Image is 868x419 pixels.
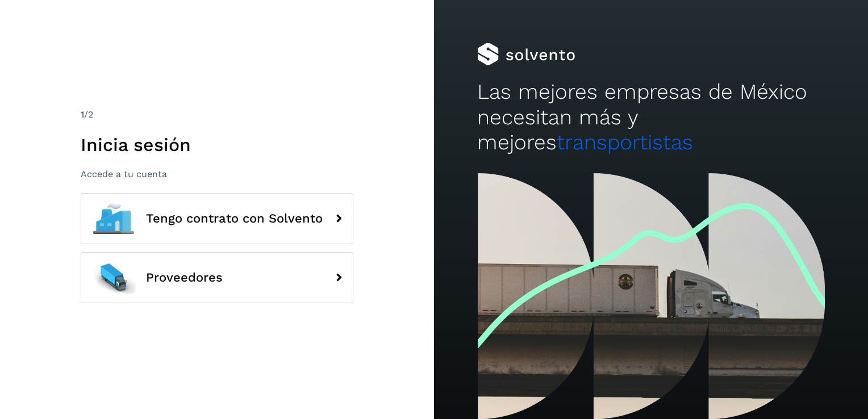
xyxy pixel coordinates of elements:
button: Proveedores [81,252,353,303]
span: Proveedores [146,271,223,284]
span: transportistas [557,130,693,154]
p: Accede a tu cuenta [81,169,353,179]
span: 1 [81,109,84,120]
span: Tengo contrato con Solvento [146,212,323,225]
h2: Las mejores empresas de México necesitan más y mejores [477,79,824,155]
h1: Inicia sesión [81,134,353,156]
button: Tengo contrato con Solvento [81,193,353,244]
div: /2 [81,108,353,121]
